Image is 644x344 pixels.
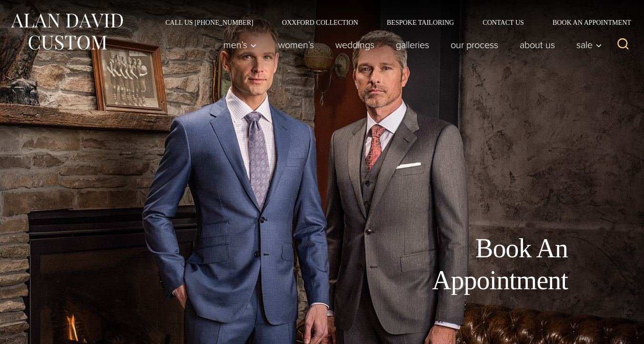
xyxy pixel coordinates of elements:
[612,33,634,56] button: View Search Form
[325,35,385,54] a: weddings
[151,19,268,26] a: Call Us [PHONE_NUMBER]
[385,35,440,54] a: Galleries
[468,19,538,26] a: Contact Us
[440,35,509,54] a: Our Process
[151,19,634,26] nav: Secondary Navigation
[268,19,372,26] a: Oxxford Collection
[213,35,607,54] nav: Primary Navigation
[538,19,634,26] a: Book an Appointment
[268,35,325,54] a: Women’s
[10,10,124,53] img: Alan David Custom
[509,35,566,54] a: About Us
[576,40,602,50] span: Sale
[223,40,257,50] span: Men’s
[353,233,568,296] h1: Book An Appointment
[372,19,468,26] a: Bespoke Tailoring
